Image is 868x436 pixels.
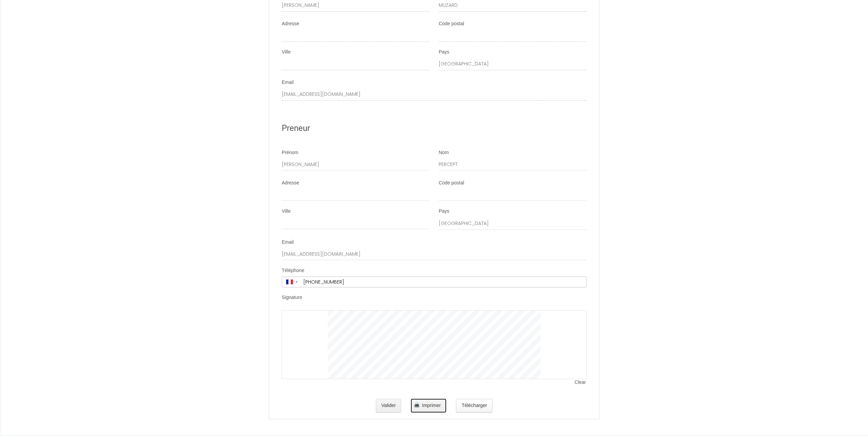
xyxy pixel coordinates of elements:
[414,402,420,408] img: printer.png
[439,149,449,156] label: Nom
[456,399,492,412] button: Télécharger
[575,379,587,386] span: Clear
[301,277,586,287] input: +33 6 12 34 56 78
[376,399,401,412] button: Valider
[411,399,446,412] button: Imprimer
[439,180,464,186] label: Code postal
[282,294,302,301] label: Signature
[282,79,294,86] label: Email
[295,281,298,283] span: ▼
[282,267,304,274] label: Téléphone
[282,208,291,215] label: Ville
[282,180,299,186] label: Adresse
[282,49,291,56] label: Ville
[282,149,298,156] label: Prénom
[439,20,464,27] label: Code postal
[422,403,441,408] span: Imprimer
[439,49,449,56] label: Pays
[282,122,587,135] h2: Preneur
[282,20,299,27] label: Adresse
[439,208,449,215] label: Pays
[282,239,294,246] label: Email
